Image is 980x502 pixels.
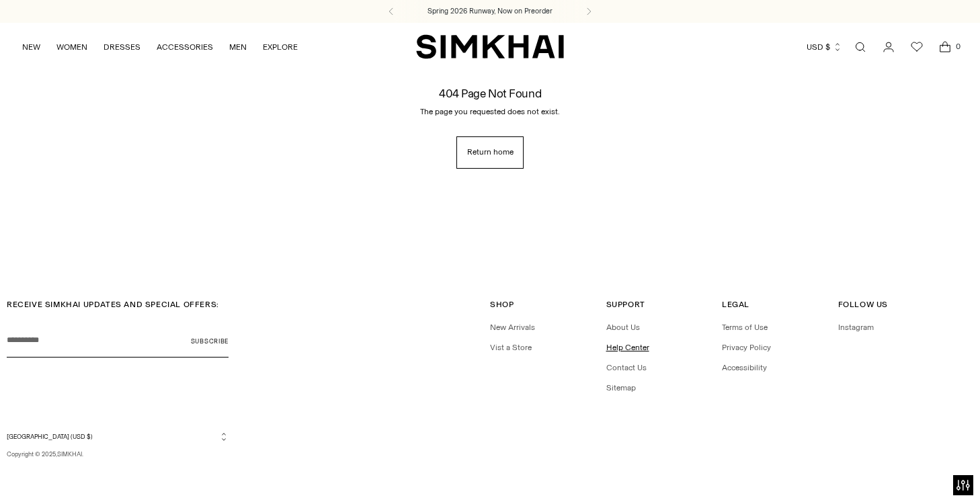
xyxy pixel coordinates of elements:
[416,34,564,60] a: SIMKHAI
[952,40,964,52] span: 0
[722,323,768,332] a: Terms of Use
[722,363,767,372] a: Accessibility
[467,147,514,158] span: Return home
[229,32,247,62] a: MEN
[439,87,541,99] h1: 404 Page Not Found
[157,32,213,62] a: ACCESSORIES
[7,431,229,442] button: [GEOGRAPHIC_DATA] (USD $)
[807,32,842,62] button: USD $
[722,343,771,352] a: Privacy Policy
[420,106,560,118] p: The page you requested does not exist.
[903,34,930,60] a: Wishlist
[11,451,135,491] iframe: Sign Up via Text for Offers
[191,324,229,358] button: Subscribe
[606,343,649,352] a: Help Center
[838,323,874,332] a: Instagram
[490,323,535,332] a: New Arrivals
[490,300,514,309] span: Shop
[606,363,647,372] a: Contact Us
[606,300,645,309] span: Support
[932,34,958,60] a: Open cart modal
[22,32,40,62] a: NEW
[490,343,532,352] a: Vist a Store
[56,32,87,62] a: WOMEN
[427,6,553,17] a: Spring 2026 Runway, Now on Preorder
[263,32,298,62] a: EXPLORE
[606,323,640,332] a: About Us
[104,32,140,62] a: DRESSES
[606,383,636,392] a: Sitemap
[456,136,524,169] a: Return home
[875,34,902,60] a: Go to the account page
[722,300,749,309] span: Legal
[847,34,874,60] a: Open search modal
[7,450,229,459] p: Copyright © 2025, .
[838,300,888,309] span: Follow Us
[7,300,219,309] span: RECEIVE SIMKHAI UPDATES AND SPECIAL OFFERS:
